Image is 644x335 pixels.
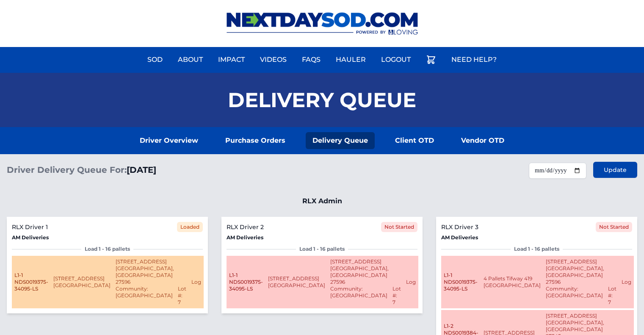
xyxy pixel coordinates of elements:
[177,222,203,232] span: Loaded
[593,162,637,178] button: Update
[331,50,371,70] a: Hauler
[622,279,631,285] button: Log
[454,132,511,149] a: Vendor OTD
[133,132,205,149] a: Driver Overview
[12,223,48,231] span: RLX Driver 1
[296,246,348,252] span: Load 1 - 16 pallets
[306,132,375,149] a: Delivery Queue
[596,222,632,232] span: Not Started
[330,258,389,285] span: [STREET_ADDRESS] [GEOGRAPHIC_DATA], [GEOGRAPHIC_DATA] 27596
[227,234,263,241] span: AM Deliveries
[227,223,264,231] span: RLX Driver 2
[441,234,478,241] span: AM Deliveries
[53,275,111,288] span: [STREET_ADDRESS] [GEOGRAPHIC_DATA]
[228,90,416,110] h1: Delivery Queue
[12,234,49,241] span: AM Deliveries
[7,196,637,207] h1: RLX Admin
[14,272,48,292] span: L1-1 NDS0019375-34095-LS
[213,50,250,70] a: Impact
[392,285,401,306] span: Lot #: 7
[142,50,168,70] a: Sod
[381,222,417,232] span: Not Started
[608,285,616,306] span: Lot #: 7
[546,258,604,285] span: [STREET_ADDRESS] [GEOGRAPHIC_DATA], [GEOGRAPHIC_DATA] 27596
[116,285,173,306] span: Community: [GEOGRAPHIC_DATA]
[511,246,563,252] span: Load 1 - 16 pallets
[255,50,292,70] a: Videos
[218,132,292,149] a: Purchase Orders
[376,50,416,70] a: Logout
[173,50,208,70] a: About
[81,246,133,252] span: Load 1 - 16 pallets
[444,272,478,292] span: L1-1 NDS0019375-34095-LS
[7,165,127,175] span: Driver Delivery Queue For:
[446,50,502,70] a: Need Help?
[546,285,603,306] span: Community: [GEOGRAPHIC_DATA]
[484,275,541,288] span: 4 Pallets Tifway 419 [GEOGRAPHIC_DATA]
[297,50,326,70] a: FAQs
[388,132,441,149] a: Client OTD
[191,279,201,285] button: Log
[116,258,174,285] span: [STREET_ADDRESS] [GEOGRAPHIC_DATA], [GEOGRAPHIC_DATA] 27596
[604,166,627,174] span: Update
[268,275,325,288] span: [STREET_ADDRESS] [GEOGRAPHIC_DATA]
[330,285,387,306] span: Community: [GEOGRAPHIC_DATA]
[229,272,263,292] span: L1-1 NDS0019375-34095-LS
[441,223,478,231] span: RLX Driver 3
[406,279,416,285] button: Log
[178,285,186,306] span: Lot #: 7
[7,164,156,176] h1: [DATE]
